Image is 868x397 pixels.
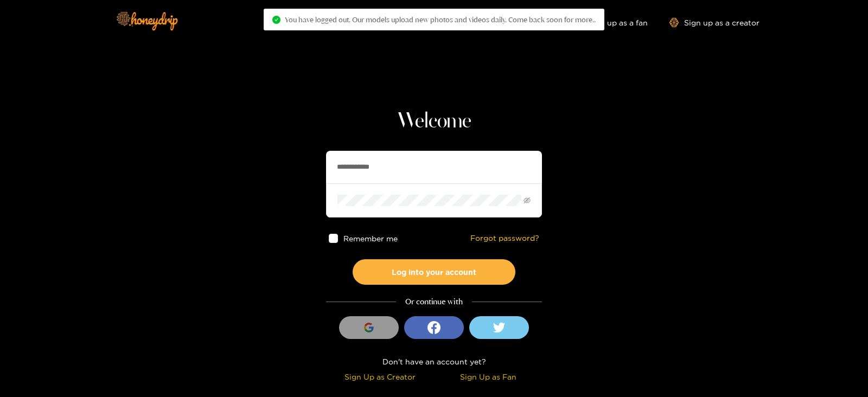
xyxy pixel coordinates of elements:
a: Sign up as a fan [573,18,648,27]
a: Sign up as a creator [669,18,759,27]
span: eye-invisible [524,197,531,204]
div: Sign Up as Creator [329,370,431,383]
div: Don't have an account yet? [326,355,542,368]
div: Sign Up as Fan [437,370,539,383]
div: Or continue with [326,296,542,308]
span: You have logged out. Our models upload new photos and videos daily. Come back soon for more.. [285,15,596,24]
span: Remember me [343,234,398,242]
h1: Welcome [326,108,542,135]
a: Forgot password? [470,234,539,243]
span: check-circle [272,16,280,24]
button: Log into your account [353,259,515,285]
